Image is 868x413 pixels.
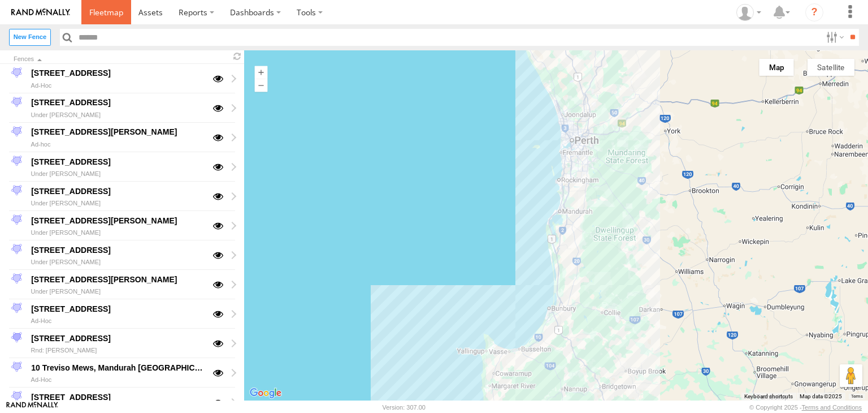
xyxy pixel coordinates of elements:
div: Click to Sort [14,57,222,62]
div: Ad-Hoc [29,316,205,326]
a: Terms (opens in new tab) [851,394,863,399]
img: Google [247,386,284,401]
label: Search Filter Options [822,29,846,45]
div: [STREET_ADDRESS] [29,332,205,345]
a: Visit our Website [6,402,58,413]
img: rand-logo.svg [11,8,70,16]
div: [STREET_ADDRESS] [29,96,205,110]
div: Version: 307.00 [383,404,426,411]
button: Show satellite imagery [808,59,854,76]
button: Drag Pegman onto the map to open Street View [840,364,862,387]
div: [STREET_ADDRESS] [29,155,205,169]
span: Map data ©2025 [800,393,842,399]
div: Ad-Hoc [29,80,205,91]
i: ? [805,3,823,21]
span: Refresh [231,51,244,62]
div: Rnd: [PERSON_NAME] [29,345,205,356]
div: Under [PERSON_NAME] [29,257,205,268]
div: Under [PERSON_NAME] [29,227,205,238]
div: [STREET_ADDRESS] [29,390,205,404]
div: Under [PERSON_NAME] [29,169,205,179]
a: Terms and Conditions [802,404,862,411]
button: Zoom in [255,66,268,79]
div: [STREET_ADDRESS][PERSON_NAME] [29,214,205,227]
div: [STREET_ADDRESS][PERSON_NAME] [29,273,205,286]
a: Open this area in Google Maps (opens a new window) [247,386,284,401]
div: Under [PERSON_NAME] [29,286,205,297]
div: © Copyright 2025 - [749,404,862,411]
div: [STREET_ADDRESS][PERSON_NAME] [29,126,205,139]
div: [STREET_ADDRESS] [29,302,205,316]
div: 10 Treviso Mews, Mandurah [GEOGRAPHIC_DATA], [GEOGRAPHIC_DATA] [29,361,205,375]
div: [STREET_ADDRESS] [29,67,205,80]
div: Under [PERSON_NAME] [29,198,205,209]
button: Show street map [759,59,794,76]
div: Grainge Ryall [732,4,765,21]
div: [STREET_ADDRESS] [29,243,205,257]
label: Create New Fence [9,29,51,45]
button: Keyboard shortcuts [744,393,793,401]
div: Ad-hoc [29,139,205,149]
button: Zoom out [255,79,268,92]
div: Ad-Hoc [29,375,205,385]
div: [STREET_ADDRESS] [29,184,205,198]
div: Under [PERSON_NAME] [29,109,205,120]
